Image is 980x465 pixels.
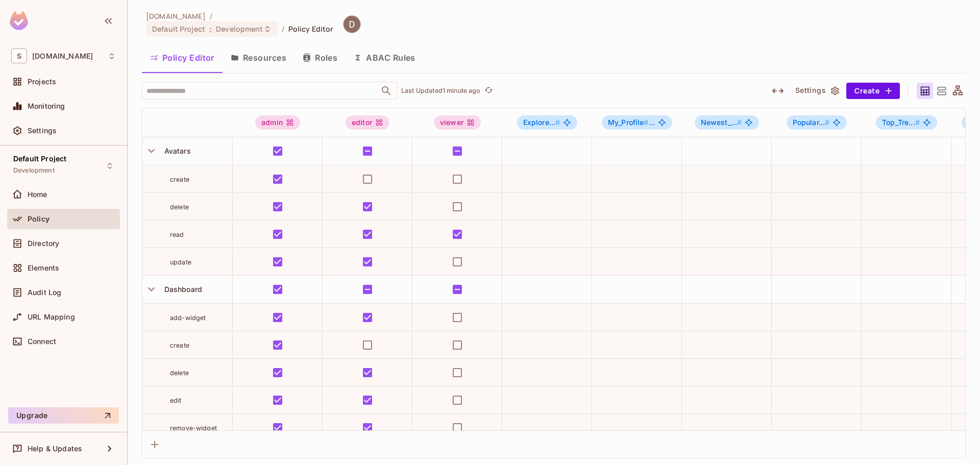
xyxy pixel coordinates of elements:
[146,11,206,21] span: the active workspace
[216,24,263,34] span: Development
[346,45,424,70] button: ABAC Rules
[13,166,55,175] span: Development
[481,85,495,97] span: Click to refresh data
[787,115,847,130] span: Popular_Avatars#admin
[170,176,189,183] span: create
[608,118,649,127] span: My_Profile
[170,424,217,432] span: remove-widget
[695,115,759,130] span: Newest_Avatars#admin
[170,258,191,266] span: update
[10,11,28,30] img: SReyMgAAAABJRU5ErkJggg==
[288,24,333,34] span: Policy Editor
[32,52,93,60] span: Workspace: savameta.com
[295,45,346,70] button: Roles
[28,239,59,248] span: Directory
[28,288,61,297] span: Audit Log
[142,45,223,70] button: Policy Editor
[28,313,75,321] span: URL Mapping
[210,11,212,21] li: /
[825,118,829,127] span: #
[608,118,655,127] span: ...
[28,127,57,135] span: Settings
[737,118,742,127] span: #
[170,314,206,322] span: add-widget
[28,215,50,223] span: Policy
[28,445,82,453] span: Help & Updates
[170,369,189,377] span: delete
[344,16,360,33] img: Dat Nghiem Quoc
[170,203,189,211] span: delete
[602,115,672,130] span: My_Profile#admin
[170,397,182,404] span: edit
[28,102,65,110] span: Monitoring
[882,118,920,127] span: Top_Tre...
[876,115,937,130] span: Top_Trending#admin
[209,25,212,33] span: :
[28,190,47,199] span: Home
[846,83,900,99] button: Create
[152,24,205,34] span: Default Project
[915,118,920,127] span: #
[484,86,493,96] span: refresh
[28,78,56,86] span: Projects
[282,24,284,34] li: /
[160,146,191,155] span: Avatars
[701,118,742,127] span: Newest_...
[346,115,389,130] div: editor
[255,115,300,130] div: admin
[13,155,66,163] span: Default Project
[434,115,481,130] div: viewer
[791,83,842,99] button: Settings
[8,407,119,424] button: Upgrade
[170,341,189,349] span: create
[379,84,394,98] button: Open
[793,118,830,127] span: Popular...
[523,118,560,127] span: Explore...
[11,48,27,63] span: S
[644,118,648,127] span: #
[28,264,59,272] span: Elements
[401,87,481,95] p: Last Updated 1 minute ago
[28,337,56,346] span: Connect
[223,45,295,70] button: Resources
[555,118,560,127] span: #
[517,115,578,130] span: Explore_Avatar#admin
[483,85,495,97] button: refresh
[170,231,184,238] span: read
[160,285,202,293] span: Dashboard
